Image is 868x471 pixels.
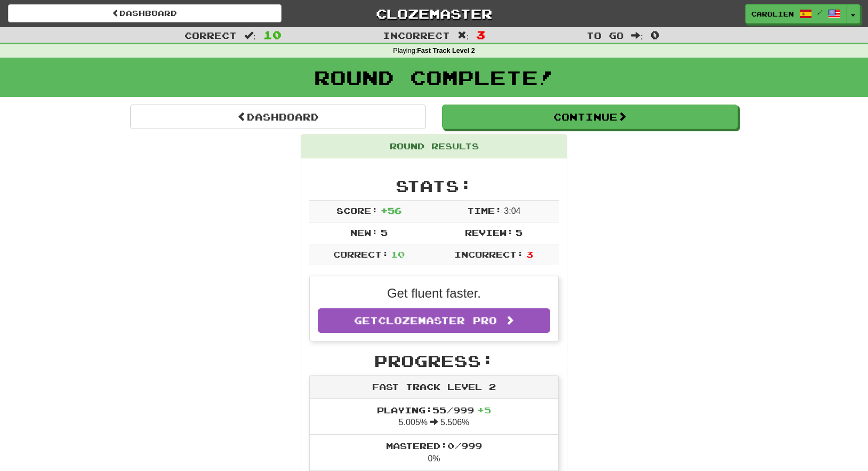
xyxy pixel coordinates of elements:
[298,4,571,23] a: Clozemaster
[391,249,405,259] span: 10
[309,352,559,370] h2: Progress:
[442,105,738,129] button: Continue
[751,9,794,19] span: carolien
[383,30,450,41] span: Incorrect
[377,405,491,415] span: Playing: 55 / 999
[650,28,660,41] span: 0
[310,399,558,435] li: 5.005% 5.506%
[454,249,524,259] span: Incorrect:
[631,31,643,40] span: :
[817,9,823,16] span: /
[526,249,533,259] span: 3
[336,205,378,215] span: Score:
[301,135,567,158] div: Round Results
[263,28,282,41] span: 10
[378,315,497,326] span: Clozemaster Pro
[386,441,482,451] span: Mastered: 0 / 999
[417,47,475,54] strong: Fast Track Level 2
[318,284,550,302] p: Get fluent faster.
[516,227,523,237] span: 5
[8,4,282,22] a: Dashboard
[309,177,559,195] h2: Stats:
[465,227,513,237] span: Review:
[318,308,550,333] a: GetClozemaster Pro
[244,31,256,40] span: :
[333,249,389,259] span: Correct:
[381,227,388,237] span: 5
[184,30,237,41] span: Correct
[350,227,378,237] span: New:
[586,30,624,41] span: To go
[477,405,491,415] span: + 5
[745,4,847,23] a: carolien /
[504,206,520,215] span: 3 : 0 4
[457,31,469,40] span: :
[310,376,558,399] div: Fast Track Level 2
[467,205,502,215] span: Time:
[476,28,485,41] span: 3
[130,105,426,129] a: Dashboard
[4,67,864,88] h1: Round Complete!
[310,434,558,471] li: 0%
[381,205,401,215] span: + 56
